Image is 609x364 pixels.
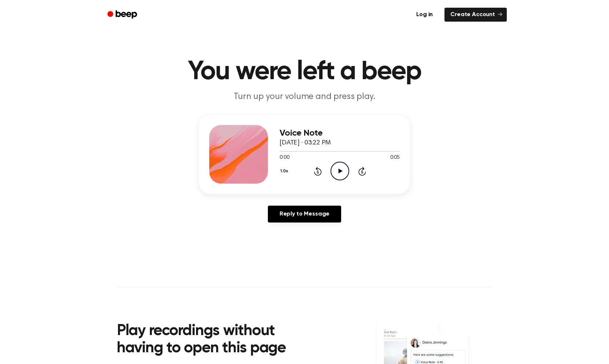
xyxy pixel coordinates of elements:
[280,165,291,177] button: 1.0x
[280,128,400,138] h3: Voice Note
[409,6,440,23] a: Log in
[390,154,400,162] span: 0:05
[268,206,341,223] a: Reply to Message
[117,323,314,357] h2: Play recordings without having to open this page
[444,8,507,22] a: Create Account
[280,140,331,146] span: [DATE] · 03:22 PM
[164,91,445,103] p: Turn up your volume and press play.
[117,59,492,85] h1: You were left a beep
[102,8,144,22] a: Beep
[280,154,289,162] span: 0:00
